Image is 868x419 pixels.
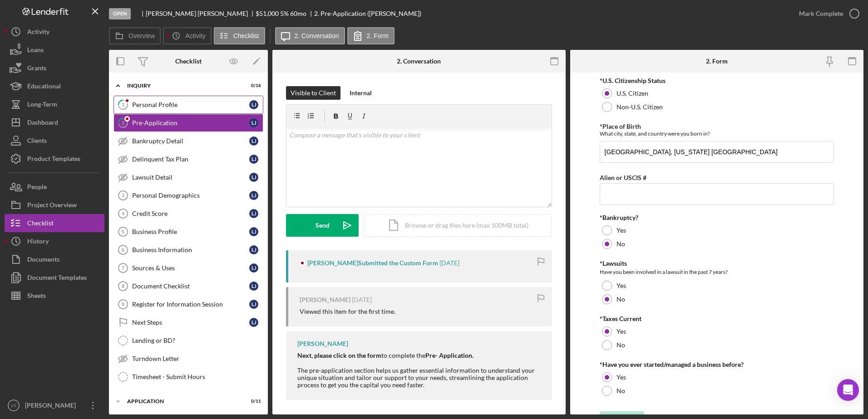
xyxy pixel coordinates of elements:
div: Timesheet - Submit Hours [132,373,263,380]
button: VT[PERSON_NAME] [5,396,104,414]
button: Educational [5,77,104,95]
a: 3Personal DemographicsLJ [113,186,263,205]
a: 1Personal ProfileLJ [113,96,263,114]
div: Loans [27,41,44,61]
button: Overview [109,27,161,44]
div: L J [249,173,258,182]
button: Send [286,214,359,237]
button: Long-Term [5,95,104,113]
button: Documents [5,250,104,268]
a: Bankruptcy DetailLJ [113,132,263,150]
div: Dashboard [27,113,58,134]
label: Alien or USCIS # [600,174,646,181]
div: Visible to Client [291,86,336,100]
a: 9Register for Information SessionLJ [113,295,263,313]
button: Product Templates [5,150,104,168]
label: Non-U.S. Citizen [616,103,663,111]
label: 2. Conversation [295,32,339,39]
div: Grants [27,59,46,79]
label: *Place of Birth [600,122,641,130]
button: Grants [5,59,104,77]
div: History [27,232,49,253]
div: Clients [27,132,47,152]
div: Turndown Letter [132,355,263,362]
label: Checklist [233,32,259,39]
a: 7Sources & UsesLJ [113,259,263,277]
div: Register for Information Session [132,301,249,308]
div: [PERSON_NAME] [300,296,350,303]
label: 2. Form [367,32,389,39]
button: Mark Complete [790,5,863,23]
a: Lawsuit DetailLJ [113,168,263,186]
div: 0 / 11 [245,399,261,404]
div: Personal Demographics [132,192,249,199]
div: Lawsuit Detail [132,174,249,181]
label: U.S. Citizen [616,90,648,97]
button: Checklist [214,27,265,44]
div: 5 % [280,10,289,17]
div: 2. Form [706,58,728,65]
a: 5Business ProfileLJ [113,223,263,241]
tspan: 4 [122,211,125,216]
label: Yes [616,227,626,234]
a: Timesheet - Submit Hours [113,368,263,386]
div: *Bankruptcy? [600,214,834,221]
button: Internal [345,86,376,100]
div: Lending or BD? [132,337,263,344]
div: What city, state, and country were you born in? [600,130,834,137]
div: Internal [350,86,372,100]
a: Delinquent Tax PlanLJ [113,150,263,168]
div: [PERSON_NAME] [PERSON_NAME] [146,10,256,17]
button: Clients [5,132,104,150]
div: L J [249,136,258,146]
button: Loans [5,41,104,59]
tspan: 3 [122,193,124,198]
div: The pre-application section helps us gather essential information to understand your unique situa... [297,367,543,389]
div: Inquiry [127,83,238,88]
label: Yes [616,328,626,335]
button: Checklist [5,214,104,232]
label: No [616,387,625,395]
span: $51,000 [256,10,279,17]
div: *Taxes Current [600,315,834,322]
div: Long-Term [27,95,57,116]
label: No [616,240,625,248]
button: Dashboard [5,113,104,132]
button: Activity [5,23,104,41]
div: Business Profile [132,228,249,235]
button: History [5,232,104,250]
tspan: 8 [122,283,124,289]
div: Checklist [175,58,202,65]
div: Sheets [27,287,46,307]
strong: please click on the form [314,351,381,359]
div: Bankruptcy Detail [132,137,249,145]
a: Document Templates [5,268,104,287]
div: Open [109,8,131,19]
a: Turndown Letter [113,350,263,368]
div: L J [249,263,258,273]
div: L J [249,282,258,291]
div: L J [249,155,258,164]
div: [PERSON_NAME] [23,396,82,417]
div: L J [249,100,258,109]
div: 2. Conversation [397,58,441,65]
div: [PERSON_NAME] [297,340,348,347]
div: Sources & Uses [132,264,249,272]
button: Activity [163,27,211,44]
a: 6Business InformationLJ [113,241,263,259]
a: 2Pre-ApplicationLJ [113,114,263,132]
button: Sheets [5,287,104,305]
div: Project Overview [27,196,77,216]
div: L J [249,227,258,236]
div: L J [249,118,258,127]
button: People [5,178,104,196]
div: 2. Pre-Application ([PERSON_NAME]) [314,10,421,17]
strong: Pre- Application. [425,351,473,359]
